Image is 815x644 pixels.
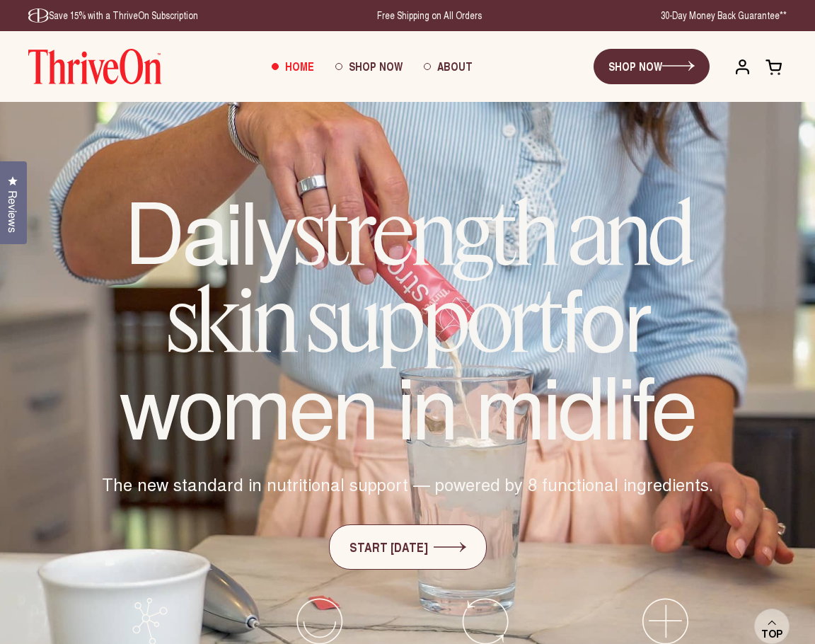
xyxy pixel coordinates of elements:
[325,47,413,86] a: Shop Now
[594,49,710,84] a: SHOP NOW
[57,187,758,444] h1: Daily for women in midlife
[413,47,483,86] a: About
[377,8,482,23] p: Free Shipping on All Orders
[661,8,787,23] p: 30-Day Money Back Guarantee**
[761,628,782,640] span: Top
[285,58,314,74] span: Home
[437,58,473,74] span: About
[4,190,22,233] span: Reviews
[167,179,691,374] em: strength and skin support
[329,524,487,570] a: START [DATE]
[261,47,325,86] a: Home
[102,472,713,496] span: The new standard in nutritional support — powered by 8 functional ingredients.
[349,58,403,74] span: Shop Now
[28,8,198,23] p: Save 15% with a ThriveOn Subscription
